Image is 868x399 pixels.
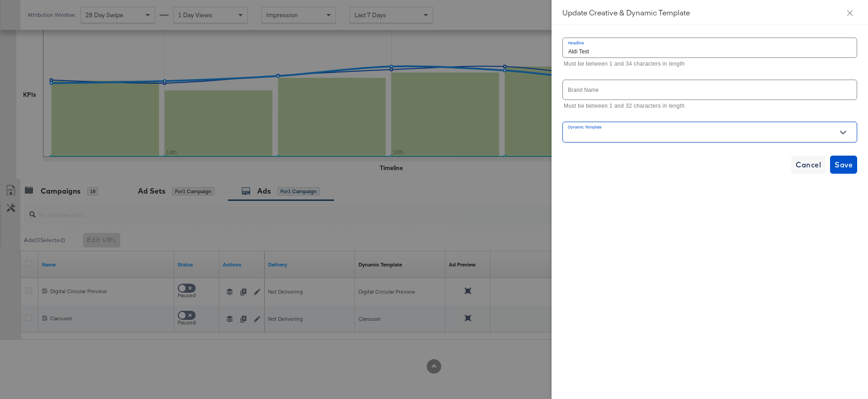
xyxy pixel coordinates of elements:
button: Save [830,156,857,174]
p: Must be between 1 and 34 characters in length [564,60,851,69]
button: Open [836,126,850,139]
button: Cancel [791,156,826,174]
span: Save [835,158,853,171]
p: Must be between 1 and 32 characters in length [564,102,851,111]
span: close [846,9,854,17]
span: Cancel [796,158,821,171]
div: Update Creative & Dynamic Template [562,7,857,17]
